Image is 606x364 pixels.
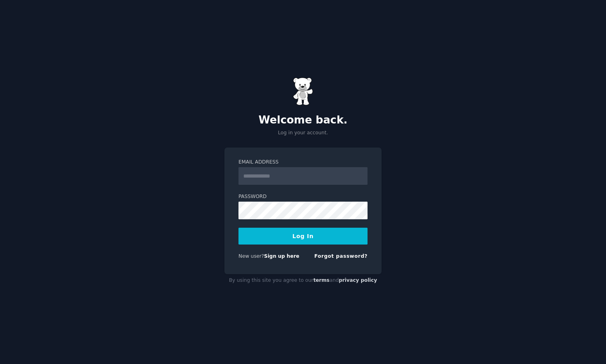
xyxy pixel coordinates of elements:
a: privacy policy [339,277,377,283]
a: Forgot password? [314,253,368,259]
img: Gummy Bear [293,77,313,105]
span: New user? [238,253,264,259]
h2: Welcome back. [224,114,382,127]
a: terms [313,277,329,283]
p: Log in your account. [224,129,382,137]
button: Log In [238,228,368,245]
div: By using this site you agree to our and [224,274,382,287]
a: Sign up here [264,253,299,259]
label: Email Address [238,159,368,166]
label: Password [238,193,368,200]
